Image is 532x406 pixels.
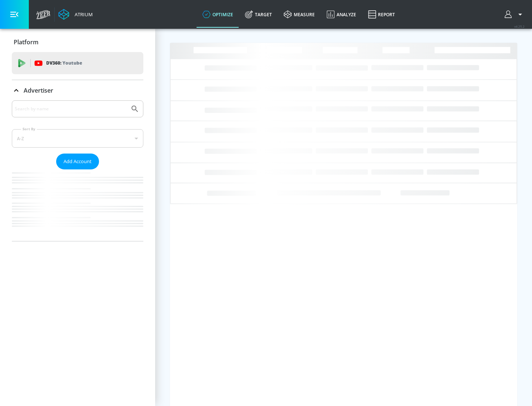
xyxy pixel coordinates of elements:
div: DV360: Youtube [12,52,143,74]
p: DV360: [46,59,82,67]
label: Sort By [21,127,37,131]
p: Youtube [62,59,82,67]
a: optimize [197,1,239,28]
span: Add Account [64,157,92,166]
nav: list of Advertiser [12,169,143,241]
p: Platform [14,38,38,46]
a: Atrium [58,9,93,20]
p: Advertiser [24,86,53,94]
div: Advertiser [12,80,143,101]
a: Report [362,1,401,28]
div: Atrium [72,11,93,18]
div: A-Z [12,129,143,148]
a: Target [239,1,278,28]
div: Platform [12,32,143,52]
input: Search by name [15,104,127,114]
a: Analyze [321,1,362,28]
div: Advertiser [12,100,143,241]
button: Add Account [56,154,99,169]
a: measure [278,1,321,28]
span: v 4.25.2 [514,24,525,28]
